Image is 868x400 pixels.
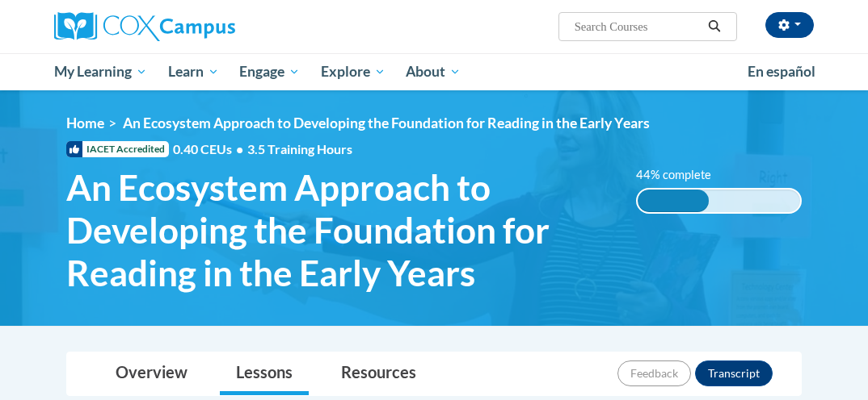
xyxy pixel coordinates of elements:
[573,17,702,36] input: Search Courses
[737,55,826,89] a: En español
[66,115,104,131] a: Home
[617,360,691,386] button: Feedback
[321,62,386,81] span: Explore
[748,63,815,80] span: En español
[54,62,147,81] span: My Learning
[406,62,461,81] span: About
[239,62,300,81] span: Engage
[325,352,432,395] a: Resources
[54,12,291,41] a: Cox Campus
[229,53,310,90] a: Engage
[123,115,650,131] span: An Ecosystem Approach to Developing the Foundation for Reading in the Early Years
[702,17,727,36] button: Search
[42,53,826,90] div: Main menu
[168,62,219,81] span: Learn
[638,190,709,212] div: 44% complete
[220,352,309,395] a: Lessons
[236,141,243,156] span: •
[247,141,352,156] span: 3.5 Training Hours
[173,140,247,158] span: 0.40 CEUs
[695,360,773,386] button: Transcript
[765,12,814,38] button: Account Settings
[310,53,396,90] a: Explore
[636,166,729,184] label: 44% complete
[396,53,472,90] a: About
[99,352,204,395] a: Overview
[54,12,235,41] img: Cox Campus
[66,141,169,157] span: IACET Accredited
[66,166,612,294] span: An Ecosystem Approach to Developing the Foundation for Reading in the Early Years
[158,53,230,90] a: Learn
[44,53,158,90] a: My Learning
